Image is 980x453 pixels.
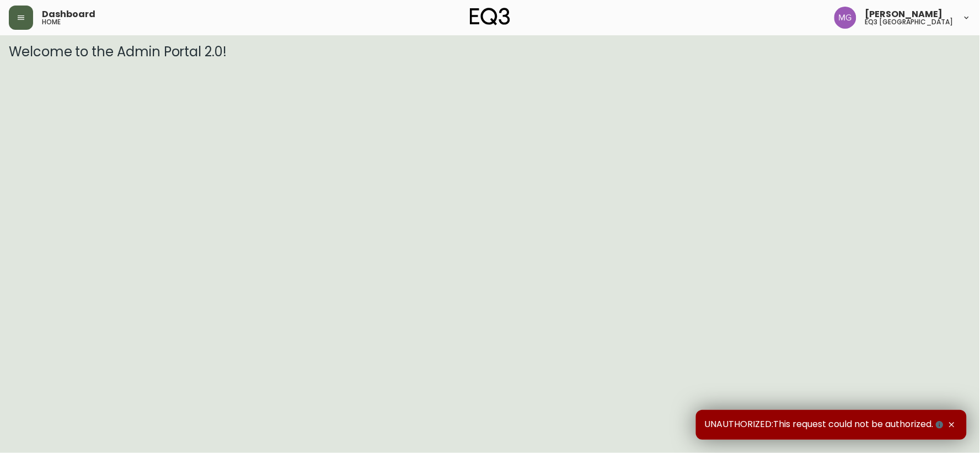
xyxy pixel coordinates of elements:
span: Dashboard [42,10,95,19]
h3: Welcome to the Admin Portal 2.0! [9,44,971,60]
img: de8837be2a95cd31bb7c9ae23fe16153 [834,7,856,29]
span: UNAUTHORIZED:This request could not be authorized. [705,419,946,431]
span: [PERSON_NAME] [865,10,943,19]
h5: eq3 [GEOGRAPHIC_DATA] [865,19,954,25]
h5: home [42,19,61,25]
img: logo [470,8,511,25]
